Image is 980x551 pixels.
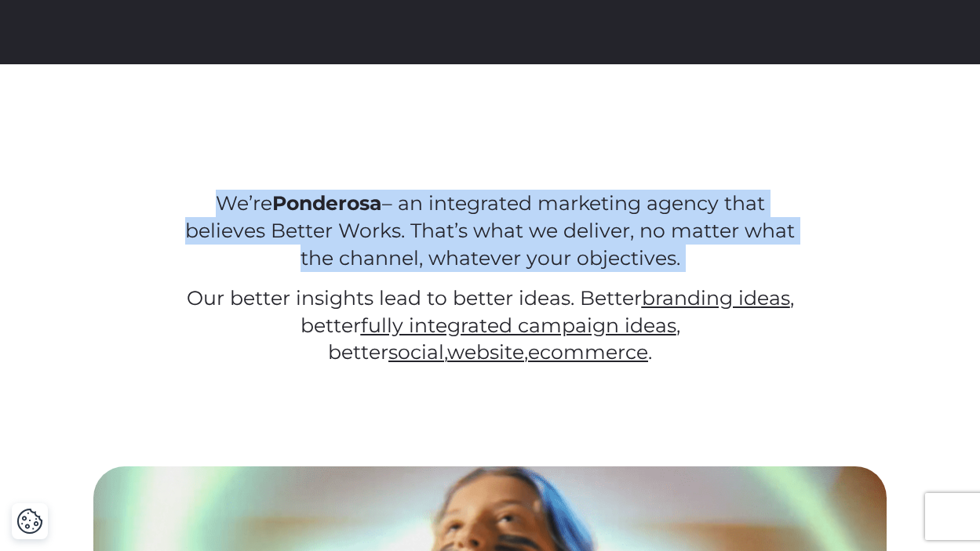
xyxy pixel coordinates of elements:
button: Cookie Settings [16,508,43,535]
p: Our better insights lead to better ideas. Better , better , better , , . [175,285,805,366]
strong: Ponderosa [272,191,382,215]
img: Revisit consent button [16,508,43,535]
a: branding ideas [642,286,790,310]
a: ecommerce [528,340,648,364]
a: fully integrated campaign ideas [361,314,676,337]
p: We’re – an integrated marketing agency that believes Better Works. That’s what we deliver, no mat... [175,190,805,271]
a: social [388,340,444,364]
a: website [447,340,524,364]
